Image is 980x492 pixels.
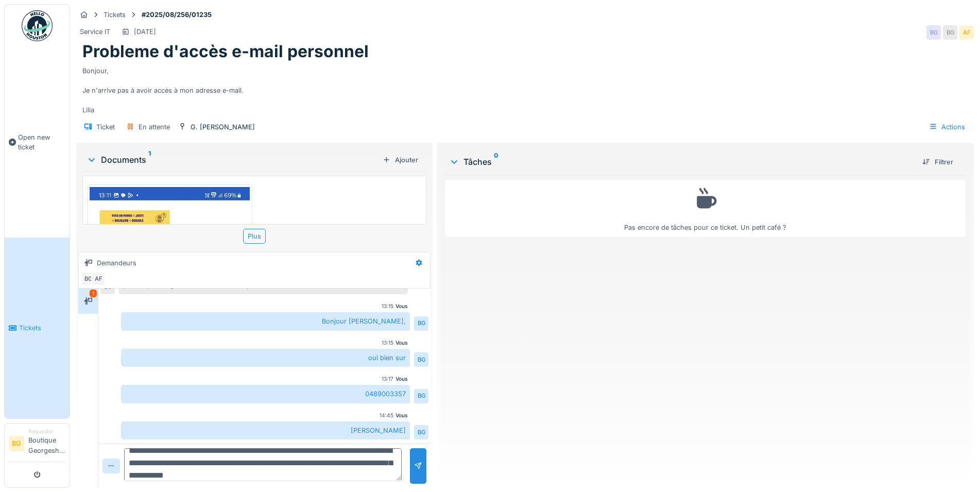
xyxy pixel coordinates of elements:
[137,10,216,20] strong: #2025/08/256/01235
[134,27,156,37] div: [DATE]
[959,25,974,40] div: AF
[96,122,115,132] div: Ticket
[414,316,428,331] div: BG
[396,302,408,310] div: Vous
[139,122,170,132] div: En attente
[924,120,970,134] div: Actions
[396,375,408,383] div: Vous
[28,428,65,435] div: Requester
[918,155,957,169] div: Filtrer
[28,428,65,460] li: Boutique Georgeshenri
[104,10,126,20] div: Tickets
[414,352,428,367] div: BG
[926,25,941,40] div: BG
[5,47,70,237] a: Open new ticket
[82,42,369,61] h1: Probleme d'accès e-mail personnel
[396,412,408,419] div: Vous
[449,156,914,168] div: Tâches
[121,421,410,439] div: [PERSON_NAME]
[18,132,65,152] span: Open new ticket
[22,10,53,41] img: Badge_color-CXgf-gQk.svg
[494,156,498,168] sup: 0
[90,290,97,297] div: 1
[414,389,428,403] div: BG
[379,153,422,167] div: Ajouter
[91,272,106,286] div: AF
[382,302,393,310] div: 13:15
[243,229,266,244] div: Plus
[943,25,957,40] div: BG
[382,339,393,347] div: 13:15
[9,428,65,462] a: BG RequesterBoutique Georgeshenri
[121,349,410,367] div: oui bien sur
[121,385,410,403] div: 0489003357
[5,237,70,418] a: Tickets
[82,62,968,115] div: Bonjour, Je n'arrive pas à avoir accès à mon adresse e-mail. Lilia
[382,375,393,383] div: 13:17
[9,436,24,451] li: BG
[414,425,428,439] div: BG
[121,312,410,330] div: Bonjour [PERSON_NAME],
[97,258,136,268] div: Demandeurs
[81,272,95,286] div: BG
[452,184,959,232] div: Pas encore de tâches pour ce ticket. Un petit café ?
[148,154,151,166] sup: 1
[191,122,255,132] div: G. [PERSON_NAME]
[396,339,408,347] div: Vous
[87,154,379,166] div: Documents
[19,323,65,333] span: Tickets
[80,27,110,37] div: Service IT
[380,412,393,419] div: 14:45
